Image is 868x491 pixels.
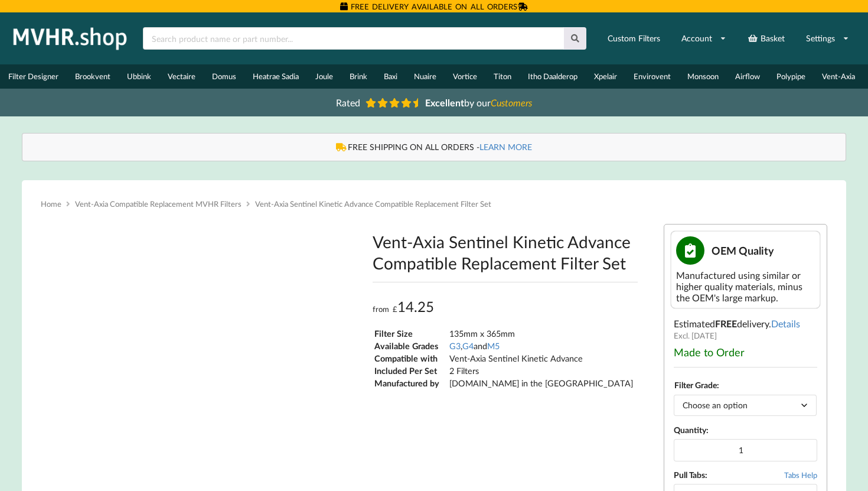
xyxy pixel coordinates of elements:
label: Filter Grade [674,380,717,390]
span: Rated [336,97,360,108]
a: Home [41,199,61,209]
div: Manufactured using similar or higher quality materials, minus the OEM's large markup. [676,269,815,303]
span: by our [425,97,532,108]
a: Vectaire [159,64,204,89]
a: Details [771,318,800,329]
a: Account [674,28,734,49]
h1: Vent-Axia Sentinel Kinetic Advance Compatible Replacement Filter Set [373,231,638,274]
a: Domus [204,64,244,89]
div: FREE SHIPPING ON ALL ORDERS - [34,141,834,153]
span: Excl. [DATE] [674,331,717,340]
a: Vent-Axia Compatible Replacement MVHR Filters [75,199,242,209]
a: M5 [487,341,500,351]
td: 2 Filters [449,365,634,376]
a: G4 [462,341,474,351]
a: LEARN MORE [479,142,532,152]
td: Available Grades [374,340,448,352]
a: Vent-Axia [814,64,863,89]
i: Customers [491,97,532,108]
td: 135mm x 365mm [449,328,634,339]
span: Vent-Axia Sentinel Kinetic Advance Compatible Replacement Filter Set [255,199,491,209]
a: Nuaire [406,64,445,89]
td: , and [449,340,634,352]
a: Ubbink [119,64,159,89]
td: Compatible with [374,353,448,364]
span: Tabs Help [784,470,817,480]
bdi: 14.25 [393,298,434,315]
img: mvhr.shop.png [8,24,132,53]
td: Vent-Axia Sentinel Kinetic Advance [449,353,634,364]
span: £ [393,304,397,314]
a: Vortice [445,64,485,89]
div: Made to Order [674,346,817,359]
a: Airflow [727,64,768,89]
a: Baxi [376,64,406,89]
input: Search product name or part number... [143,27,564,50]
a: Heatrae Sadia [244,64,307,89]
a: Brookvent [67,64,119,89]
a: Rated Excellentby ourCustomers [328,93,540,112]
b: Excellent [425,97,464,108]
a: Monsoon [679,64,727,89]
b: FREE [715,318,737,329]
span: OEM Quality [712,244,774,257]
td: Manufactured by [374,378,448,389]
a: Settings [798,28,857,49]
a: Titon [485,64,520,89]
a: Custom Filters [600,28,668,49]
a: Itho Daalderop [520,64,586,89]
b: Pull Tabs: [674,470,707,480]
a: Brink [341,64,376,89]
a: G3 [449,341,461,351]
a: Basket [740,28,792,49]
td: [DOMAIN_NAME] in the [GEOGRAPHIC_DATA] [449,378,634,389]
span: from [373,304,389,314]
a: Joule [307,64,341,89]
a: Envirovent [625,64,679,89]
td: Included Per Set [374,365,448,376]
a: Polypipe [768,64,814,89]
td: Filter Size [374,328,448,339]
a: Xpelair [586,64,625,89]
input: Product quantity [674,439,817,461]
